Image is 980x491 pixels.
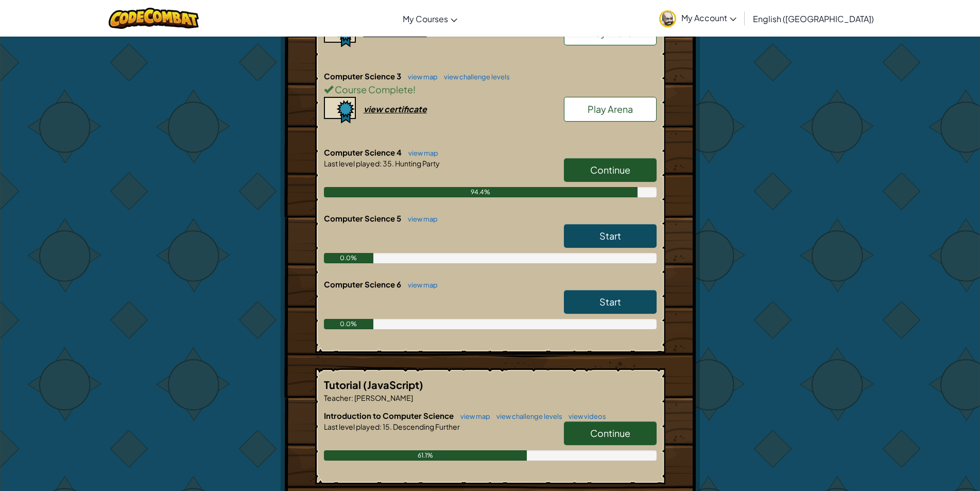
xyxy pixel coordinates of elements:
a: English ([GEOGRAPHIC_DATA]) [748,5,879,32]
span: Computer Science 4 [324,147,403,157]
img: CodeCombat logo [109,8,199,29]
span: Computer Science 6 [324,279,403,289]
span: English ([GEOGRAPHIC_DATA]) [753,13,874,24]
span: : [380,422,382,431]
img: certificate-icon.png [324,97,356,124]
span: 15. [382,422,392,431]
span: Play Arena [588,103,633,115]
span: : [351,393,353,402]
span: Start [599,230,621,242]
a: My Courses [398,5,462,32]
span: Introduction to Computer Science [324,411,455,420]
div: 61.1% [324,450,527,461]
span: Course Complete [333,83,413,95]
div: 94.4% [324,187,638,197]
a: view videos [563,412,606,420]
span: Last level played [324,422,380,431]
span: Computer Science 3 [324,71,403,81]
span: Continue [590,164,630,176]
a: view map [403,73,438,81]
span: Last level played [324,159,380,168]
span: Teacher [324,393,351,402]
span: : [380,159,382,168]
a: view map [455,412,490,420]
span: Hunting Party [394,159,440,168]
span: 35. [382,159,394,168]
span: Tutorial [324,378,363,391]
img: avatar [659,10,676,27]
span: [PERSON_NAME] [353,393,413,402]
span: Play Arena [588,27,633,39]
a: view certificate [324,104,427,114]
a: view certificate [324,27,427,38]
div: 0.0% [324,319,374,329]
a: view map [403,149,438,157]
span: (JavaScript) [363,378,423,391]
div: 0.0% [324,253,374,263]
span: ! [413,83,416,95]
div: view certificate [364,104,427,114]
a: My Account [654,2,742,35]
span: Start [599,296,621,308]
span: My Courses [403,13,448,24]
a: view challenge levels [491,412,562,420]
a: view map [403,215,438,223]
span: My Account [681,12,736,23]
span: Continue [590,427,630,439]
span: Descending Further [392,422,460,431]
a: view map [403,281,438,289]
a: view challenge levels [439,73,510,81]
span: Computer Science 5 [324,213,403,223]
